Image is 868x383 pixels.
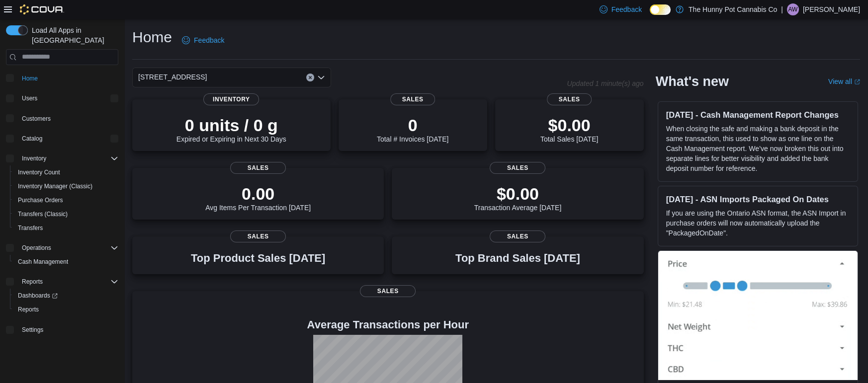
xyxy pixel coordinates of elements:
[18,258,68,266] span: Cash Management
[18,72,118,84] span: Home
[781,3,783,15] p: |
[14,256,118,268] span: Cash Management
[18,133,118,145] span: Catalog
[18,73,42,84] a: Home
[650,4,671,15] input: Dark Mode
[176,115,286,135] p: 0 units / 0 g
[547,93,592,105] span: Sales
[205,184,311,212] div: Avg Items Per Transaction [DATE]
[18,276,47,288] button: Reports
[28,25,118,45] span: Load All Apps in [GEOGRAPHIC_DATA]
[490,162,545,174] span: Sales
[10,179,122,193] button: Inventory Manager (Classic)
[540,115,598,143] div: Total Sales [DATE]
[22,115,51,123] span: Customers
[18,292,58,300] span: Dashboards
[14,208,72,220] a: Transfers (Classic)
[18,276,118,288] span: Reports
[377,115,448,135] p: 0
[18,168,60,176] span: Inventory Count
[854,79,860,85] svg: External link
[490,230,545,242] span: Sales
[14,222,118,234] span: Transfers
[18,324,47,336] a: Settings
[205,184,311,204] p: 0.00
[14,290,62,302] a: Dashboards
[10,255,122,269] button: Cash Management
[18,306,39,313] span: Reports
[18,182,92,190] span: Inventory Manager (Classic)
[18,153,50,164] button: Inventory
[18,242,118,254] span: Operations
[666,208,850,238] p: If you are using the Ontario ASN format, the ASN Import in purchase orders will now automatically...
[666,124,850,173] p: When closing the safe and making a bank deposit in the same transaction, this used to show as one...
[18,112,118,125] span: Customers
[138,71,207,83] span: [STREET_ADDRESS]
[14,208,118,220] span: Transfers (Classic)
[2,241,122,255] button: Operations
[176,115,286,143] div: Expired or Expiring in Next 30 Days
[666,194,850,204] h3: [DATE] - ASN Imports Packaged On Dates
[18,92,41,104] button: Users
[14,256,72,268] a: Cash Management
[203,93,259,105] span: Inventory
[360,285,416,297] span: Sales
[18,242,55,254] button: Operations
[18,113,55,125] a: Customers
[178,30,228,50] a: Feedback
[22,278,43,286] span: Reports
[787,3,799,15] div: Aidan Wrather
[2,132,122,146] button: Catalog
[18,323,118,336] span: Settings
[656,74,729,89] h2: What's new
[22,75,38,82] span: Home
[14,180,118,192] span: Inventory Manager (Classic)
[689,3,777,15] p: The Hunny Pot Cannabis Co
[803,3,860,15] p: [PERSON_NAME]
[22,244,51,252] span: Operations
[540,115,598,135] p: $0.00
[14,180,96,192] a: Inventory Manager (Classic)
[377,115,448,143] div: Total # Invoices [DATE]
[230,230,286,242] span: Sales
[18,133,46,145] button: Catalog
[14,166,64,178] a: Inventory Count
[474,184,562,204] p: $0.00
[567,79,643,87] p: Updated 1 minute(s) ago
[22,154,46,162] span: Inventory
[2,91,122,105] button: Users
[10,289,122,303] a: Dashboards
[828,77,860,85] a: View allExternal link
[14,304,118,315] span: Reports
[22,326,43,334] span: Settings
[788,3,797,15] span: AW
[14,222,47,234] a: Transfers
[18,224,43,232] span: Transfers
[474,184,562,212] div: Transaction Average [DATE]
[18,210,68,218] span: Transfers (Classic)
[14,304,43,315] a: Reports
[317,74,325,81] button: Open list of options
[455,252,580,264] h3: Top Brand Sales [DATE]
[18,196,63,204] span: Purchase Orders
[140,319,636,331] h4: Average Transactions per Hour
[230,162,286,174] span: Sales
[20,4,64,14] img: Cova
[2,152,122,165] button: Inventory
[14,194,118,206] span: Purchase Orders
[22,94,37,102] span: Users
[14,194,67,206] a: Purchase Orders
[14,290,118,302] span: Dashboards
[191,252,325,264] h3: Top Product Sales [DATE]
[2,322,122,337] button: Settings
[22,135,42,143] span: Catalog
[10,207,122,221] button: Transfers (Classic)
[194,35,224,45] span: Feedback
[2,71,122,85] button: Home
[2,275,122,289] button: Reports
[306,74,314,81] button: Clear input
[18,153,118,164] span: Inventory
[10,165,122,179] button: Inventory Count
[6,67,118,363] nav: Complex example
